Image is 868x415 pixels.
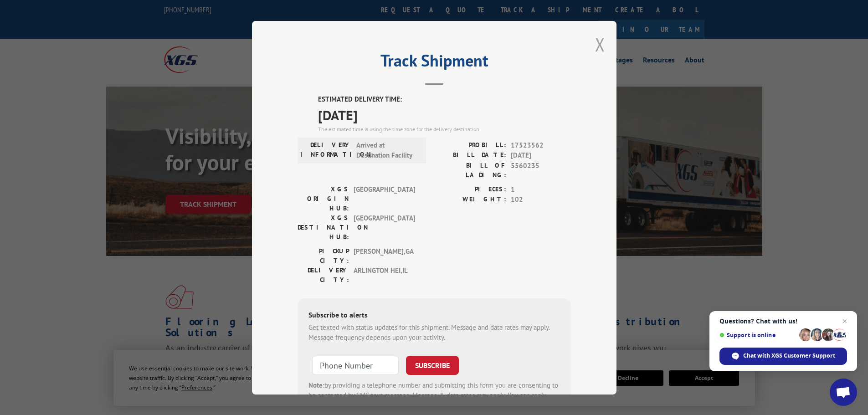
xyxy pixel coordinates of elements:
div: Chat with XGS Customer Support [719,348,847,365]
span: [GEOGRAPHIC_DATA] [354,213,415,241]
span: 102 [511,195,571,205]
span: Close chat [839,316,850,327]
label: DELIVERY INFORMATION: [300,140,352,160]
div: Get texted with status updates for this shipment. Message and data rates may apply. Message frequ... [308,322,560,343]
span: Support is online [719,332,796,338]
label: XGS ORIGIN HUB: [298,184,349,213]
span: 1 [511,184,571,195]
div: Subscribe to alerts [308,309,560,322]
span: [DATE] [318,104,571,125]
span: [GEOGRAPHIC_DATA] [354,184,415,213]
strong: Note: [308,380,324,389]
label: BILL DATE: [434,150,506,161]
label: PICKUP CITY: [298,246,349,265]
span: Questions? Chat with us! [719,318,847,325]
div: by providing a telephone number and submitting this form you are consenting to be contacted by SM... [308,380,560,411]
label: XGS DESTINATION HUB: [298,213,349,241]
span: 17523562 [511,140,571,150]
label: ESTIMATED DELIVERY TIME: [318,94,571,105]
span: ARLINGTON HEI , IL [354,265,415,284]
h2: Track Shipment [298,54,571,72]
span: Chat with XGS Customer Support [743,352,835,360]
label: WEIGHT: [434,195,506,205]
label: DELIVERY CITY: [298,265,349,284]
label: BILL OF LADING: [434,160,506,179]
span: [PERSON_NAME] , GA [354,246,415,265]
span: 5560235 [511,160,571,179]
label: PROBILL: [434,140,506,150]
input: Phone Number [312,355,399,374]
span: [DATE] [511,150,571,161]
button: Close modal [595,32,605,56]
span: Arrived at Destination Facility [356,140,418,160]
div: The estimated time is using the time zone for the delivery destination. [318,125,571,133]
button: SUBSCRIBE [406,355,459,374]
label: PIECES: [434,184,506,195]
div: Open chat [830,379,857,406]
